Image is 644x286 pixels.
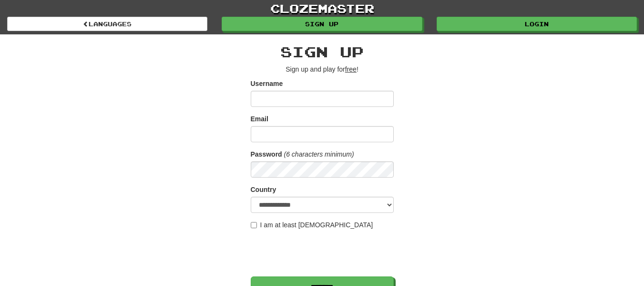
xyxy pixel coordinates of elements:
a: Login [437,17,637,31]
label: Email [251,114,268,124]
em: (6 characters minimum) [284,150,354,158]
label: Username [251,79,283,88]
u: free [345,65,357,73]
label: Password [251,149,282,159]
h2: Sign up [251,44,394,60]
input: I am at least [DEMOGRAPHIC_DATA] [251,222,257,228]
label: Country [251,185,276,194]
iframe: reCAPTCHA [251,234,396,272]
a: Languages [7,17,207,31]
p: Sign up and play for ! [251,64,394,74]
label: I am at least [DEMOGRAPHIC_DATA] [251,220,373,230]
a: Sign up [222,17,422,31]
